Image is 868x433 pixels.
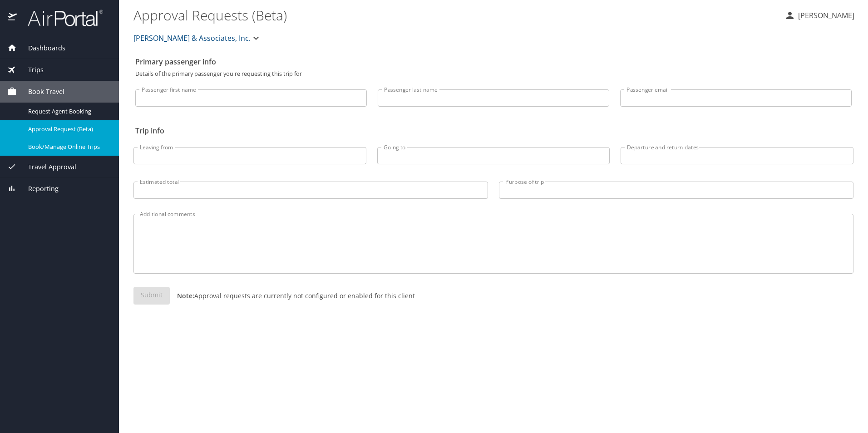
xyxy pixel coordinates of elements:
[135,54,852,69] h2: Primary passenger info
[781,7,858,24] button: [PERSON_NAME]
[177,291,194,300] strong: Note:
[133,32,251,44] span: [PERSON_NAME] & Associates, Inc.
[17,87,64,97] span: Book Travel
[8,9,18,27] img: icon-airportal.png
[28,143,108,151] span: Book/Manage Online Trips
[133,1,777,29] h1: Approval Requests (Beta)
[28,107,108,116] span: Request Agent Booking
[135,123,852,138] h2: Trip info
[18,9,103,27] img: airportal-logo.png
[28,125,108,133] span: Approval Request (Beta)
[17,162,76,172] span: Travel Approval
[795,10,854,21] p: [PERSON_NAME]
[130,29,265,47] button: [PERSON_NAME] & Associates, Inc.
[135,71,852,77] p: Details of the primary passenger you're requesting this trip for
[17,184,59,194] span: Reporting
[17,65,44,75] span: Trips
[17,43,65,53] span: Dashboards
[170,291,415,300] p: Approval requests are currently not configured or enabled for this client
